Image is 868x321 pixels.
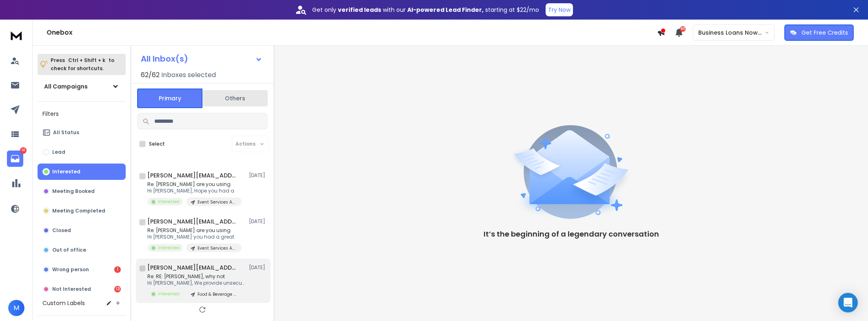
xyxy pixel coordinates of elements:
[147,273,245,280] p: Re: RE: [PERSON_NAME], why not
[38,124,126,141] button: All Status
[42,299,85,307] h3: Custom Labels
[801,29,848,37] p: Get Free Credits
[38,222,126,239] button: Closed
[52,286,91,292] p: Not Interested
[698,29,765,37] p: Business Loans Now ([PERSON_NAME])
[38,164,126,180] button: Interested
[38,108,126,120] h3: Filters
[784,24,854,41] button: Get Free Credits
[149,141,165,147] label: Select
[147,217,237,226] h1: [PERSON_NAME][EMAIL_ADDRESS][DOMAIN_NAME]
[158,245,180,251] p: Interested
[198,291,237,297] p: Food & Beverage AU 409 List 2 Appraisal CTA
[147,171,237,179] h1: [PERSON_NAME][EMAIL_ADDRESS][PERSON_NAME][DOMAIN_NAME]
[137,89,202,108] button: Primary
[407,6,484,14] strong: AI-powered Lead Finder,
[147,280,245,286] p: Hi [PERSON_NAME], We provide unsecured business
[38,203,126,219] button: Meeting Completed
[38,242,126,258] button: Out of office
[52,188,95,195] p: Meeting Booked
[249,172,267,179] p: [DATE]
[52,227,71,234] p: Closed
[52,247,86,253] p: Out of office
[134,51,269,67] button: All Inbox(s)
[198,245,237,251] p: Event Services AU 812 List 1 Video CTA
[838,293,858,312] div: Open Intercom Messenger
[38,78,126,95] button: All Campaigns
[484,228,659,240] p: It’s the beginning of a legendary conversation
[147,181,242,188] p: Re: [PERSON_NAME] are you using
[47,28,657,38] h1: Onebox
[8,300,24,316] button: M
[158,291,180,297] p: Interested
[680,26,686,32] span: 50
[202,89,268,107] button: Others
[147,234,242,240] p: Hi [PERSON_NAME] you had a great
[546,3,573,16] button: Try Now
[44,82,88,91] h1: All Campaigns
[312,6,539,14] p: Get only with our starting at $22/mo
[548,6,571,14] p: Try Now
[20,147,27,154] p: 14
[51,56,114,73] p: Press to check for shortcuts.
[38,183,126,199] button: Meeting Booked
[141,70,160,80] span: 62 / 62
[52,149,65,155] p: Lead
[147,263,237,272] h1: [PERSON_NAME][EMAIL_ADDRESS][DOMAIN_NAME]
[249,218,267,225] p: [DATE]
[158,199,180,205] p: Interested
[338,6,381,14] strong: verified leads
[38,261,126,278] button: Wrong person1
[198,199,237,205] p: Event Services AU 812 List 1 Video CTA
[147,227,242,234] p: Re: [PERSON_NAME] are you using
[52,208,105,214] p: Meeting Completed
[53,129,79,136] p: All Status
[8,28,24,43] img: logo
[114,266,121,273] div: 1
[67,55,107,65] span: Ctrl + Shift + k
[114,286,121,292] div: 13
[7,151,23,167] a: 14
[141,55,188,63] h1: All Inbox(s)
[161,70,216,80] h3: Inboxes selected
[52,266,89,273] p: Wrong person
[147,188,242,194] p: Hi [PERSON_NAME], Hope you had a
[249,264,267,271] p: [DATE]
[52,168,80,175] p: Interested
[38,144,126,160] button: Lead
[38,281,126,297] button: Not Interested13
